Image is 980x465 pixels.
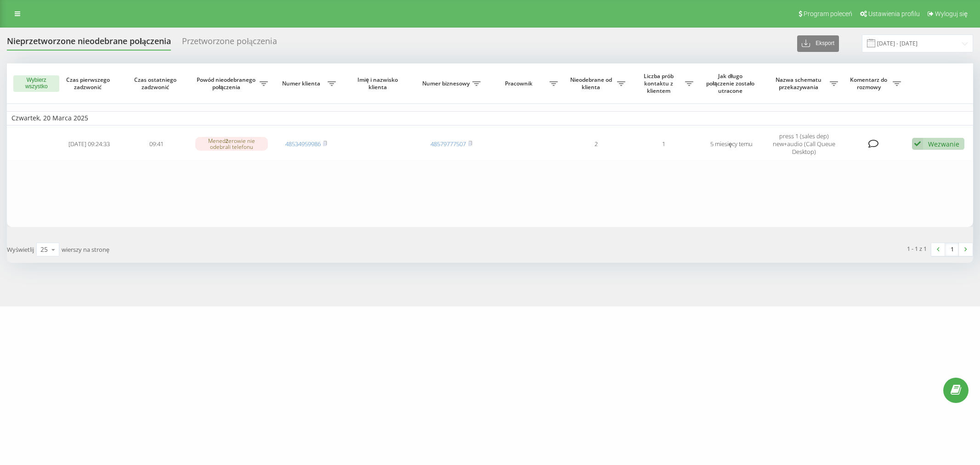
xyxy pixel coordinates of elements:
[490,80,549,87] span: Pracownik
[634,73,685,94] span: Liczba prób kontaktu z klientem
[945,243,959,256] a: 1
[422,80,472,87] span: Numer biznesowy
[797,35,839,52] button: Eksport
[348,76,409,91] span: Imię i nazwisko klienta
[705,73,758,94] span: Jak długo połączenie zostało utracone
[40,245,48,254] div: 25
[907,244,927,253] div: 1 - 1 z 1
[431,140,466,148] a: 48579777507
[770,76,830,91] span: Nazwa schematu przekazywania
[182,36,277,51] div: Przetworzone połączenia
[130,76,183,91] span: Czas ostatniego zadzwonić
[123,127,190,161] td: 09:41
[847,76,893,91] span: Komentarz do rozmowy
[868,10,920,17] span: Ustawienia profilu
[562,127,630,161] td: 2
[7,245,34,254] span: Wyświetlij
[55,127,123,161] td: [DATE] 09:24:33
[928,140,959,148] div: Wezwanie
[698,127,765,161] td: 5 miesięcy temu
[62,245,109,254] span: wierszy na stronę
[7,111,973,125] td: Czwartek, 20 Marca 2025
[935,10,968,17] span: Wyloguj się
[630,127,697,161] td: 1
[567,76,617,91] span: Nieodebrane od klienta
[765,127,843,161] td: press 1 (sales dep) new+audio (Call Queue Desktop)
[804,10,852,17] span: Program poleceń
[195,76,260,91] span: Powód nieodebranego połączenia
[285,140,321,148] a: 48534959986
[63,76,115,91] span: Czas pierwszego zadzwonić
[7,36,171,51] div: Nieprzetworzone nieodebrane połączenia
[277,80,327,87] span: Numer klienta
[13,75,59,92] button: Wybierz wszystko
[195,137,268,151] div: Menedżerowie nie odebrali telefonu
